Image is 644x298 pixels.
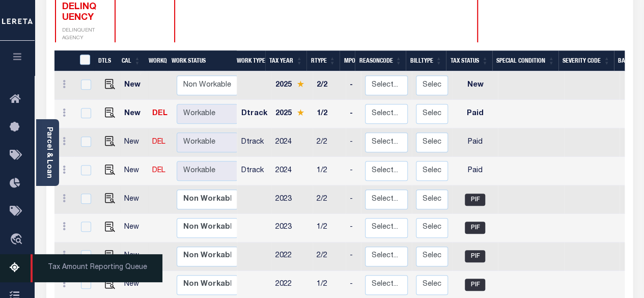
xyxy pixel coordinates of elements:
span: PIF [465,279,485,291]
th: Work Status [167,50,237,71]
td: Dtrack [237,100,271,128]
td: 2/2 [313,128,346,157]
td: 2/2 [313,242,346,271]
th: DTLS [94,50,118,71]
p: DELINQUENT AGENCY [62,27,102,42]
th: CAL: activate to sort column ascending [118,50,145,71]
td: - [346,71,361,100]
td: 1/2 [313,157,346,185]
a: Parcel & Loan [45,127,52,178]
td: - [346,185,361,214]
td: Dtrack [237,157,271,185]
a: DEL [152,167,165,174]
td: - [346,242,361,271]
th: Tax Status: activate to sort column ascending [446,50,492,71]
td: New [120,100,148,128]
td: New [452,71,498,100]
img: Star.svg [297,109,304,116]
td: 2024 [271,157,313,185]
img: Star.svg [297,80,304,87]
td: - [346,128,361,157]
td: 2/2 [313,71,346,100]
span: PIF [465,222,485,234]
td: 1/2 [313,100,346,128]
td: 2025 [271,71,313,100]
td: 2023 [271,185,313,214]
td: New [120,185,148,214]
th: &nbsp;&nbsp;&nbsp;&nbsp;&nbsp;&nbsp;&nbsp;&nbsp;&nbsp;&nbsp; [54,50,74,71]
th: WorkQ [145,50,167,71]
a: DEL [152,139,165,146]
td: - [346,214,361,242]
th: BillType: activate to sort column ascending [406,50,446,71]
th: Severity Code: activate to sort column ascending [558,50,614,71]
td: 2024 [271,128,313,157]
td: 2023 [271,214,313,242]
td: New [120,71,148,100]
th: MPO [340,50,355,71]
td: New [120,128,148,157]
td: Paid [452,100,498,128]
th: ReasonCode: activate to sort column ascending [355,50,406,71]
a: DEL [152,110,167,117]
td: - [346,100,361,128]
td: 1/2 [313,214,346,242]
span: PIF [465,194,485,206]
th: Tax Year: activate to sort column ascending [265,50,306,71]
td: - [346,157,361,185]
th: Special Condition: activate to sort column ascending [492,50,558,71]
td: 2025 [271,100,313,128]
td: New [120,157,148,185]
td: New [120,242,148,271]
th: Work Type [233,50,265,71]
td: Dtrack [237,128,271,157]
td: Paid [452,128,498,157]
td: 2/2 [313,185,346,214]
th: &nbsp; [74,50,95,71]
span: PIF [465,250,485,262]
td: 2022 [271,242,313,271]
th: RType: activate to sort column ascending [306,50,340,71]
td: Paid [452,157,498,185]
td: New [120,214,148,242]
